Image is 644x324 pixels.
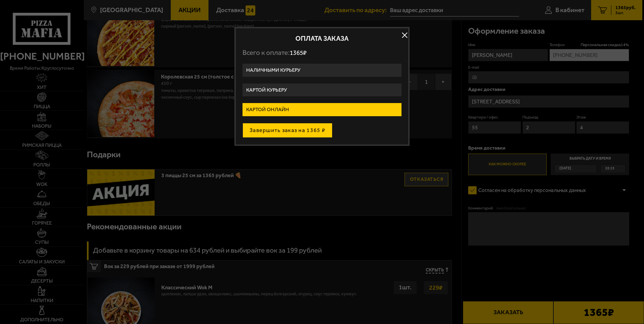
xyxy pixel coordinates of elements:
[290,49,307,57] span: 1365 ₽
[243,35,401,42] h2: Оплата заказа
[243,64,401,77] label: Наличными курьеру
[243,103,401,116] label: Картой онлайн
[243,48,401,57] p: Всего к оплате:
[243,123,332,138] button: Завершить заказ на 1365 ₽
[243,84,401,97] label: Картой курьеру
